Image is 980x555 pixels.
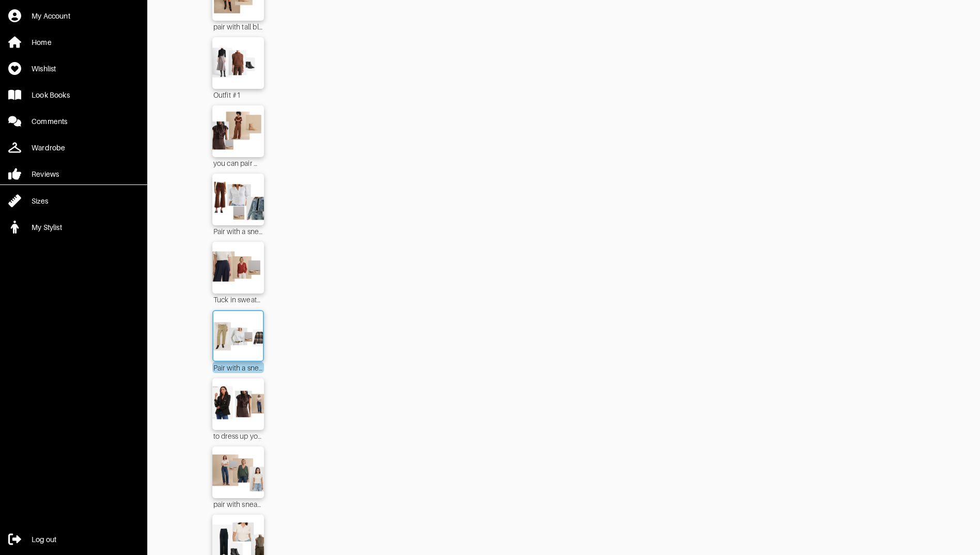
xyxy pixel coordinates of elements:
div: My Account [32,11,70,21]
div: Pair with a sneaker [212,225,264,237]
div: Home [32,37,52,48]
div: to dress up your jeans or pair with matching trouser VB pants [212,430,264,441]
img: Outfit you can pair with VB plaid blazer [209,111,268,152]
img: Outfit Tuck in sweater and pair with sneaker [209,247,268,288]
div: Wardrobe [32,143,65,153]
img: Outfit Pair with a sneaker [210,316,266,356]
img: Outfit Outfit #1 [209,42,268,84]
div: you can pair with VB plaid blazer [212,157,264,168]
div: Wishlist [32,64,56,74]
img: Outfit Pair with a sneaker [209,179,268,220]
div: Pair with a sneaker [212,362,264,373]
div: pair with sneaker [212,498,264,510]
div: Tuck in sweater and pair with sneaker [212,294,264,305]
div: Sizes [32,196,48,206]
div: Reviews [32,169,59,179]
div: Comments [32,116,67,127]
div: pair with tall black boot to dress up [212,21,264,32]
div: My Stylist [32,222,62,233]
img: Outfit to dress up your jeans or pair with matching trouser VB pants [209,383,268,425]
img: Outfit pair with sneaker [209,452,268,493]
div: Log out [32,534,56,545]
div: Outfit #1 [212,89,264,100]
div: Look Books [32,90,70,100]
